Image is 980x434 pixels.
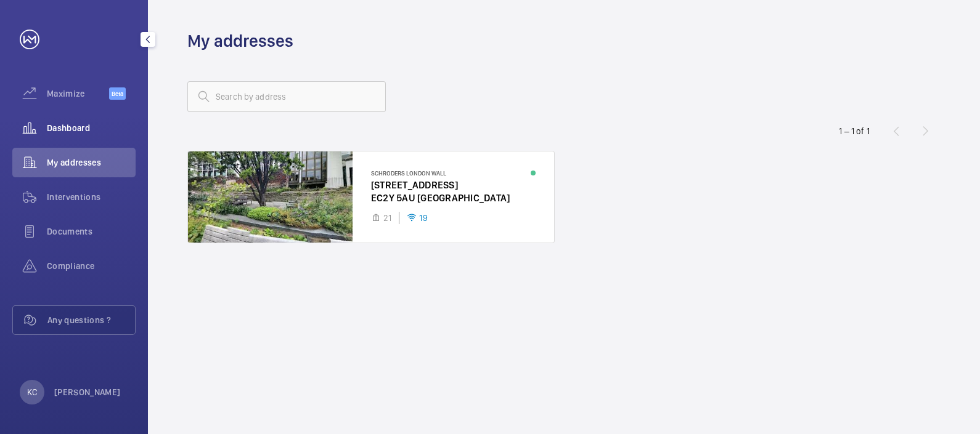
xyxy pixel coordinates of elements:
h1: My addresses [187,30,293,52]
span: Documents [47,225,136,238]
p: [PERSON_NAME] [54,386,121,398]
div: 1 – 1 of 1 [839,125,870,137]
span: Interventions [47,191,136,203]
span: Beta [109,87,126,100]
span: Maximize [47,87,109,100]
p: KC [27,386,37,398]
span: Compliance [47,260,136,272]
input: Search by address [187,81,386,112]
span: Any questions ? [47,314,135,326]
span: My addresses [47,156,136,169]
span: Dashboard [47,122,136,134]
